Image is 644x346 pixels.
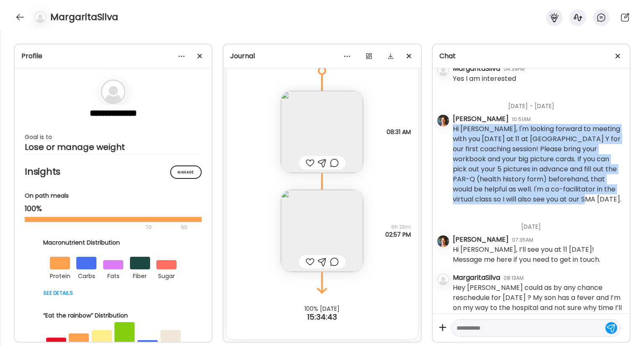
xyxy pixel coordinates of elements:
[453,124,623,204] div: Hi [PERSON_NAME], I'm looking forward to meeting with you [DATE] at 11 at [GEOGRAPHIC_DATA] Y for...
[453,114,509,124] div: [PERSON_NAME]
[43,311,183,320] div: “Eat the rainbow” Distribution
[281,190,363,272] img: images%2FvtllBHExoaSQXcaKlRThABOz2Au1%2FStGIVuQQaSF1EgUh5QTd%2FxwsbCkToQB1qakx3OeMw_240
[504,274,524,282] div: 08:13AM
[453,92,623,114] div: [DATE] - [DATE]
[50,269,70,281] div: protein
[453,74,516,84] div: Yes I am interested
[387,128,411,136] span: 08:31 AM
[453,64,500,74] div: MargaritaSilva
[453,235,509,245] div: [PERSON_NAME]
[437,65,449,76] img: bg-avatar-default.svg
[25,222,178,232] div: 70
[21,51,205,61] div: Profile
[230,51,414,61] div: Journal
[439,51,623,61] div: Chat
[437,274,449,285] img: bg-avatar-default.svg
[453,245,623,265] div: Hi [PERSON_NAME], I’ll see you at 11 [DATE]! Message me here if you need to get in touch.
[453,212,623,235] div: [DATE]
[512,116,531,123] div: 10:51AM
[385,223,411,231] span: 6h 26m
[25,204,202,214] div: 100%
[25,191,202,200] div: On path meals
[156,269,177,281] div: sugar
[50,10,118,24] h4: MargaritaSilva
[453,273,500,283] div: MargaritaSilva
[43,238,183,247] div: Macronutrient Distribution
[512,236,533,244] div: 07:35AM
[281,91,363,173] img: images%2FvtllBHExoaSQXcaKlRThABOz2Au1%2FVEhm5jzalPtuq9AhR55a%2FjtDOoyU08jlWGEDafIIC_240
[101,79,126,104] img: bg-avatar-default.svg
[103,269,123,281] div: fats
[223,305,421,312] div: 100% [DATE]
[223,312,421,322] div: 15:34:43
[453,283,623,323] div: Hey [PERSON_NAME] could as by any chance reschedule for [DATE] ? My son has a fever and I’m on my...
[437,115,449,127] img: avatars%2FJ3GRwH8ktnRjWK9hkZEoQc3uDqP2
[25,132,202,142] div: Goal is to
[25,165,202,178] h2: Insights
[76,269,96,281] div: carbs
[180,222,188,232] div: 90
[170,165,202,179] div: Manage
[25,142,202,152] div: Lose or manage weight
[130,269,150,281] div: fiber
[385,231,411,238] span: 02:57 PM
[34,11,46,23] img: bg-avatar-default.svg
[504,65,525,73] div: 04:39PM
[437,235,449,247] img: avatars%2FJ3GRwH8ktnRjWK9hkZEoQc3uDqP2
